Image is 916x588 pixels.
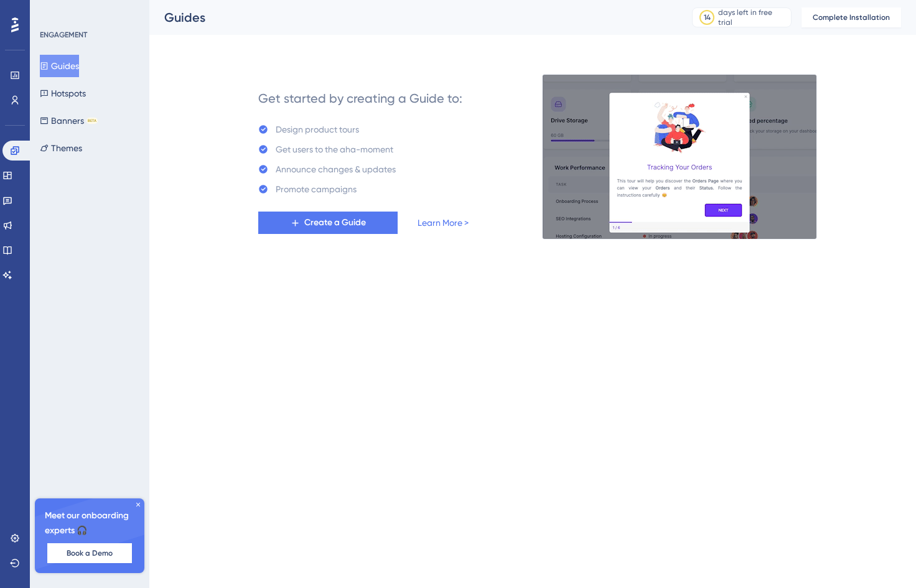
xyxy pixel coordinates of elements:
[40,55,79,77] button: Guides
[276,162,396,177] div: Announce changes & updates
[40,137,82,159] button: Themes
[276,182,357,197] div: Promote campaigns
[45,508,134,538] span: Meet our onboarding experts 🎧
[40,82,86,105] button: Hotspots
[47,543,132,563] button: Book a Demo
[40,110,98,132] button: BannersBETA
[67,548,113,558] span: Book a Demo
[718,7,787,27] div: days left in free trial
[276,122,359,137] div: Design product tours
[86,118,98,124] div: BETA
[258,90,462,107] div: Get started by creating a Guide to:
[801,7,901,27] button: Complete Installation
[40,30,87,40] div: ENGAGEMENT
[542,74,817,240] img: 21a29cd0e06a8f1d91b8bced9f6e1c06.gif
[704,12,711,22] div: 14
[418,215,469,230] a: Learn More >
[813,12,890,22] span: Complete Installation
[164,9,661,26] div: Guides
[304,215,366,230] span: Create a Guide
[276,142,393,157] div: Get users to the aha-moment
[258,212,398,234] button: Create a Guide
